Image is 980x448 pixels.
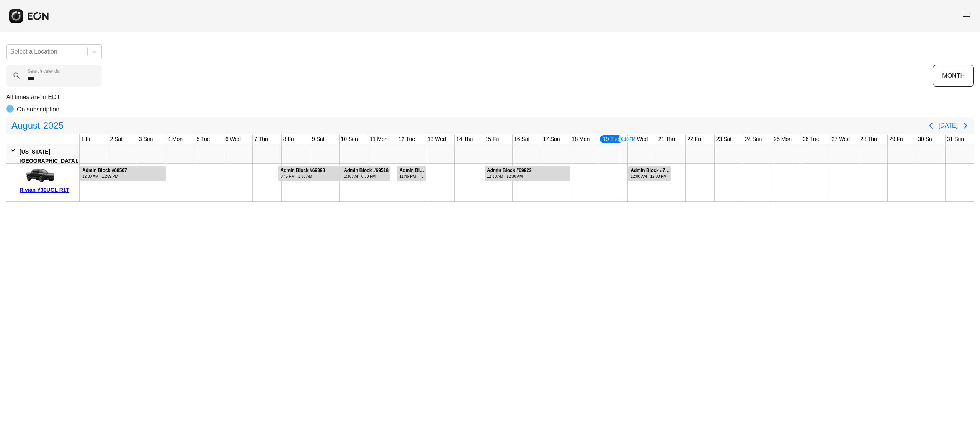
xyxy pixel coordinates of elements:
[426,134,448,144] div: 13 Wed
[282,134,296,144] div: 8 Fri
[80,164,166,181] div: Rented for 3 days by Admin Block Current status is rental
[6,93,974,102] p: All times are in EDT
[7,118,68,133] button: August2025
[801,134,821,144] div: 26 Tue
[28,68,61,74] label: Search calendar
[278,164,341,181] div: Rented for 3 days by Admin Block Current status is rental
[657,134,676,144] div: 21 Thu
[20,185,77,195] div: Rivian Y39UGL R1T
[281,168,325,173] div: Admin Block #69398
[743,134,763,144] div: 24 Sun
[487,173,532,179] div: 12:30 AM - 12:30 AM
[487,168,532,173] div: Admin Block #69922
[599,134,623,144] div: 19 Tue
[397,134,416,144] div: 12 Tue
[399,168,425,173] div: Admin Block #69702
[344,173,389,179] div: 1:30 AM - 6:30 PM
[397,164,426,181] div: Rented for 1 days by Admin Block Current status is rental
[80,134,93,144] div: 1 Fri
[946,134,965,144] div: 31 Sun
[310,134,326,144] div: 9 Sat
[17,105,59,114] p: On subscription
[341,164,390,181] div: Rented for 2 days by Admin Block Current status is rental
[939,119,958,132] button: [DATE]
[715,134,733,144] div: 23 Sat
[224,134,242,144] div: 6 Wed
[108,134,124,144] div: 2 Sat
[513,134,531,144] div: 16 Sat
[42,118,65,133] span: 2025
[368,134,389,144] div: 11 Mon
[923,118,939,133] button: Previous page
[630,173,670,179] div: 12:00 AM - 12:00 PM
[20,147,78,175] div: [US_STATE][GEOGRAPHIC_DATA], [GEOGRAPHIC_DATA]
[484,164,571,181] div: Rented for 3 days by Admin Block Current status is rental
[630,168,670,173] div: Admin Block #70582
[830,134,851,144] div: 27 Wed
[570,134,591,144] div: 18 Mon
[772,134,793,144] div: 25 Mon
[541,134,561,144] div: 17 Sun
[686,134,702,144] div: 22 Fri
[82,173,127,179] div: 12:00 AM - 11:59 PM
[137,134,155,144] div: 3 Sun
[628,164,671,181] div: Rented for 2 days by Admin Block Current status is rental
[166,134,184,144] div: 4 Mon
[916,134,935,144] div: 30 Sat
[962,10,971,20] span: menu
[253,134,269,144] div: 7 Thu
[82,168,127,173] div: Admin Block #68507
[10,118,42,133] span: August
[933,65,974,87] button: MONTH
[888,134,905,144] div: 29 Fri
[958,118,973,133] button: Next page
[483,134,500,144] div: 15 Fri
[281,173,325,179] div: 8:45 PM - 1:30 AM
[195,134,212,144] div: 5 Tue
[20,166,58,185] img: car
[628,134,649,144] div: 20 Wed
[340,134,359,144] div: 10 Sun
[399,173,425,179] div: 11:45 PM - 12:00 AM
[859,134,879,144] div: 28 Thu
[455,134,474,144] div: 14 Thu
[344,168,389,173] div: Admin Block #69518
